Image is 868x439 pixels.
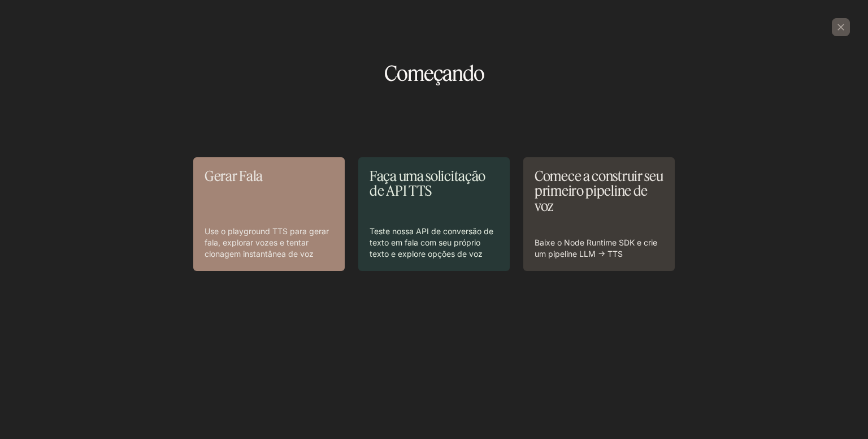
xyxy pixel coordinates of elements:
[384,60,484,87] font: Começando
[205,226,329,259] font: Use o playground TTS para gerar fala, explorar vozes e tentar clonagem instantânea de voz
[193,157,345,271] a: Gerar FalaUse o playground TTS para gerar fala, explorar vozes e tentar clonagem instantânea de voz
[205,167,263,184] font: Gerar Fala
[535,167,663,214] font: Comece a construir seu primeiro pipeline de voz
[370,226,493,259] font: Teste nossa API de conversão de texto em fala com seu próprio texto e explore opções de voz
[370,167,485,199] font: Faça uma solicitação de API TTS
[523,157,675,271] a: Comece a construir seu primeiro pipeline de vozBaixe o Node Runtime SDK e crie um pipeline LLM → TTS
[535,238,657,259] font: Baixe o Node Runtime SDK e crie um pipeline LLM → TTS
[358,157,510,271] a: Faça uma solicitação de API TTSTeste nossa API de conversão de texto em fala com seu próprio text...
